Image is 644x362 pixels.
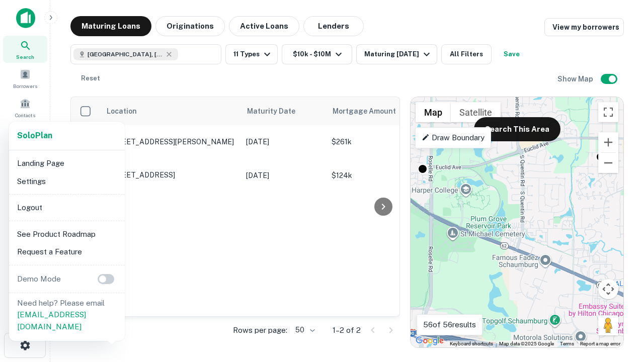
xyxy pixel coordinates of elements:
[17,310,86,331] a: [EMAIL_ADDRESS][DOMAIN_NAME]
[594,249,644,298] iframe: Chat Widget
[13,243,121,261] li: Request a Feature
[17,297,117,333] p: Need help? Please email
[17,130,52,142] a: SoloPlan
[17,131,52,140] strong: Solo Plan
[13,154,121,172] li: Landing Page
[13,199,121,217] li: Logout
[13,225,121,243] li: See Product Roadmap
[13,172,121,191] li: Settings
[13,273,65,285] p: Demo Mode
